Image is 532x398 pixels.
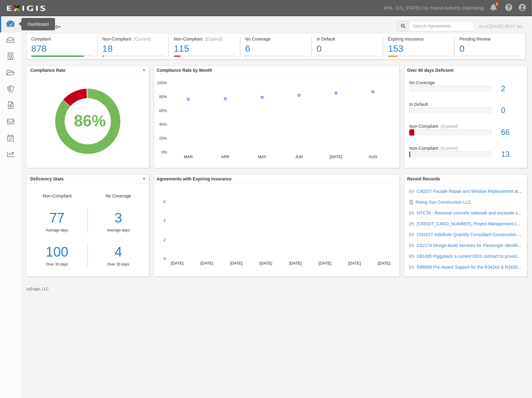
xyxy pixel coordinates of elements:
[407,68,453,73] b: Over 90 days Deficient
[27,208,87,228] div: 77
[174,36,235,42] div: Non-Compliant (Expired)
[154,184,399,276] svg: A chart.
[312,55,383,60] a: In Default0
[134,36,151,42] div: (Current)
[368,154,377,159] text: AUG
[409,21,474,31] input: Search Agreements
[102,36,164,42] div: Non-Compliant (Current)
[317,36,378,42] div: In Default
[5,3,47,14] img: Logo
[441,123,458,129] div: (Expired)
[505,4,513,12] i: Help Center - Complianz
[381,2,487,14] a: MTA - [US_STATE] City Transit Authority (Operating)
[441,145,458,151] div: (Current)
[409,80,522,102] a: No Coverage2
[348,261,361,266] text: [DATE]
[230,261,243,266] text: [DATE]
[159,136,167,141] text: 20%
[409,145,522,162] a: Non-Compliant(Current)13
[409,101,522,123] a: In Default0
[378,261,390,266] text: [DATE]
[240,55,311,60] a: No Coverage6
[221,154,229,159] text: APR
[27,242,87,262] a: 100
[496,83,527,94] div: 2
[317,42,378,55] div: 0
[407,176,440,181] b: Recent Records
[405,80,527,86] div: No Coverage
[31,42,92,55] div: 878
[92,228,144,233] div: Average days
[164,256,166,261] text: 0
[479,23,523,29] div: As of [DATE] 08:57 am
[159,108,167,113] text: 60%
[27,262,87,267] div: Over 30 days
[258,154,266,159] text: MAY
[164,218,166,223] text: 4
[259,261,272,266] text: [DATE]
[31,36,92,42] div: Compliant
[289,261,302,266] text: [DATE]
[92,208,144,228] div: 3
[184,154,193,159] text: MAR
[295,154,303,159] text: JUN
[30,67,141,73] span: Compliance Rate
[405,101,527,107] div: In Default
[496,105,527,116] div: 0
[245,42,307,55] div: 6
[161,150,167,154] text: 0%
[245,36,307,42] div: No Coverage
[174,42,235,55] div: 115
[26,287,49,292] small: by
[409,123,522,145] a: Non-Compliant(Expired)66
[26,55,97,60] a: Compliant878
[157,176,232,181] b: Agreements with Expiring Insurance
[27,228,87,233] div: Average days
[405,145,527,151] div: Non-Compliant
[205,36,223,42] div: (Expired)
[92,262,144,267] div: Over 30 days
[27,175,149,183] button: Deficiency Stats
[157,80,167,85] text: 100%
[459,36,521,42] div: Pending Review
[169,55,240,60] a: Non-Compliant(Expired)115
[200,261,213,266] text: [DATE]
[164,237,166,242] text: 2
[30,287,49,291] a: Exigis, LLC
[496,127,527,138] div: 66
[30,176,141,182] span: Deficiency Stats
[159,94,167,99] text: 80%
[415,200,472,205] a: Rising Sun Construction LLC.
[159,122,167,127] text: 40%
[88,193,149,267] div: No Coverage
[388,36,449,42] div: Expiring Insurance
[496,149,527,160] div: 13
[383,55,454,60] a: Expiring Insurance153
[164,199,166,204] text: 6
[27,66,149,75] button: Compliance Rate
[405,123,527,129] div: Non-Compliant
[455,55,526,60] a: Pending Review0
[319,261,331,266] text: [DATE]
[74,110,106,132] div: 86%
[102,42,164,55] div: 18
[459,42,521,55] div: 0
[92,242,144,262] a: 4
[154,75,399,168] svg: A chart.
[98,55,168,60] a: Non-Compliant(Current)18
[171,261,184,266] text: [DATE]
[27,75,149,168] svg: A chart.
[21,18,55,30] div: Dashboard
[388,42,449,55] div: 153
[27,193,88,267] div: Non-Compliant
[330,154,343,159] text: [DATE]
[157,68,212,73] b: Compliance Rate by Month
